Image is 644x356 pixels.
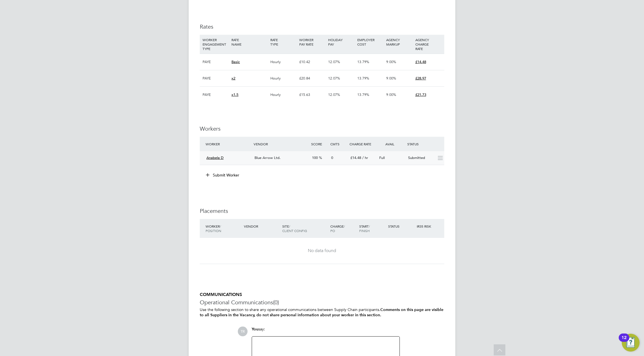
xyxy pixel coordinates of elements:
span: 100 [312,155,318,160]
button: Open Resource Center, 12 new notifications [622,334,640,352]
div: £15.63 [298,87,327,103]
div: Status [387,221,416,231]
span: £14.48 [350,155,361,160]
div: Hourly [269,70,298,86]
div: Hourly [269,54,298,70]
div: Charge Rate [348,139,377,149]
span: £28.97 [415,76,426,81]
div: AGENCY CHARGE RATE [414,35,443,54]
span: 9.00% [386,76,396,81]
div: Start [358,221,387,236]
span: x2 [231,76,235,81]
h3: Workers [200,125,444,132]
span: Anabela D [206,155,224,160]
span: TR [238,327,248,336]
div: RATE NAME [230,35,269,49]
div: Charge [329,221,358,236]
div: Avail [377,139,406,149]
div: WORKER ENGAGEMENT TYPE [201,35,230,54]
div: Score [310,139,329,149]
span: / Position [206,224,221,233]
button: Submit Worker [202,171,244,180]
span: 13.79% [357,76,369,81]
span: 12.07% [328,76,340,81]
h3: Placements [200,207,444,215]
div: IR35 Risk [415,221,435,231]
b: Comments on this page are visible to all Suppliers in the Vacancy, do not share personal informat... [200,307,443,317]
div: Worker [204,221,243,236]
div: PAYE [201,54,230,70]
div: Hourly [269,87,298,103]
div: Cmts [329,139,348,149]
span: 12.07% [328,59,340,64]
span: Blue Arrow Ltd. [254,155,281,160]
div: No data found [205,248,439,254]
span: 9.00% [386,92,396,97]
span: You [252,327,258,332]
span: / Finish [359,224,370,233]
div: Site [281,221,329,236]
div: £10.42 [298,54,327,70]
div: HOLIDAY PAY [327,35,356,49]
div: EMPLOYER COST [356,35,385,49]
span: 13.79% [357,59,369,64]
h3: Rates [200,23,444,30]
div: say: [252,327,400,336]
div: Submitted [406,153,435,163]
span: (0) [273,299,279,306]
span: x1.5 [231,92,238,97]
div: 12 [621,338,626,345]
span: 9.00% [386,59,396,64]
span: 13.79% [357,92,369,97]
span: Full [379,155,385,160]
span: / PO [330,224,345,233]
span: / hr [362,155,368,160]
div: WORKER PAY RATE [298,35,327,49]
span: £14.48 [415,59,426,64]
div: Vendor [243,221,281,231]
div: PAYE [201,87,230,103]
h3: Operational Communications [200,299,444,306]
div: PAYE [201,70,230,86]
div: Vendor [252,139,310,149]
h5: COMMUNICATIONS [200,292,444,298]
div: Worker [204,139,252,149]
div: RATE TYPE [269,35,298,49]
div: £20.84 [298,70,327,86]
span: £21.73 [415,92,426,97]
p: Use the following section to share any operational communications between Supply Chain participants. [200,307,444,318]
span: 12.07% [328,92,340,97]
span: 0 [331,155,333,160]
div: AGENCY MARKUP [385,35,414,49]
div: Status [406,139,444,149]
span: Basic [231,59,240,64]
span: / Client Config [282,224,307,233]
